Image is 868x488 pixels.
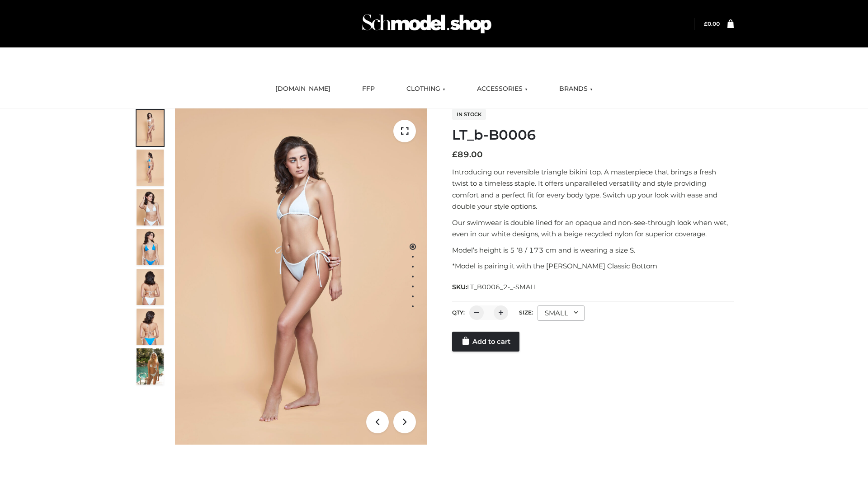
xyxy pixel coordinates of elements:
label: QTY: [452,309,465,316]
img: ArielClassicBikiniTop_CloudNine_AzureSky_OW114ECO_1 [175,108,427,445]
img: Arieltop_CloudNine_AzureSky2.jpg [137,348,164,385]
a: CLOTHING [400,79,452,99]
h1: LT_b-B0006 [452,127,734,143]
bdi: 0.00 [704,20,720,27]
span: SKU: [452,282,538,292]
img: ArielClassicBikiniTop_CloudNine_AzureSky_OW114ECO_2-scaled.jpg [137,150,164,186]
a: BRANDS [552,79,599,99]
label: Size: [519,309,533,316]
a: [DOMAIN_NAME] [269,79,337,99]
span: LT_B0006_2-_-SMALL [467,283,538,291]
p: *Model is pairing it with the [PERSON_NAME] Classic Bottom [452,260,734,272]
a: FFP [355,79,382,99]
p: Introducing our reversible triangle bikini top. A masterpiece that brings a fresh twist to a time... [452,166,734,212]
img: ArielClassicBikiniTop_CloudNine_AzureSky_OW114ECO_4-scaled.jpg [137,229,164,265]
img: ArielClassicBikiniTop_CloudNine_AzureSky_OW114ECO_7-scaled.jpg [137,269,164,305]
a: Add to cart [452,332,519,352]
div: SMALL [538,305,585,321]
img: Schmodel Admin 964 [359,6,495,42]
span: £ [452,150,458,160]
a: £0.00 [704,20,720,27]
img: ArielClassicBikiniTop_CloudNine_AzureSky_OW114ECO_1-scaled.jpg [137,110,164,146]
p: Model’s height is 5 ‘8 / 173 cm and is wearing a size S. [452,244,734,256]
p: Our swimwear is double lined for an opaque and non-see-through look when wet, even in our white d... [452,217,734,240]
img: ArielClassicBikiniTop_CloudNine_AzureSky_OW114ECO_3-scaled.jpg [137,189,164,225]
span: £ [704,20,708,27]
bdi: 89.00 [452,150,483,160]
a: ACCESSORIES [470,79,534,99]
span: In stock [452,109,486,120]
img: ArielClassicBikiniTop_CloudNine_AzureSky_OW114ECO_8-scaled.jpg [137,309,164,345]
